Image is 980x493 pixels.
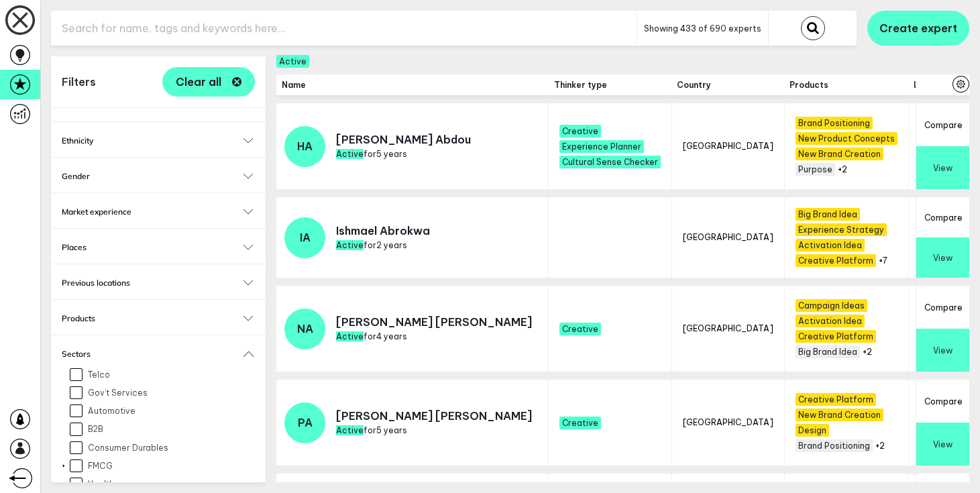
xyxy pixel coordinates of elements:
span: HA [297,140,313,153]
input: Search for name, tags and keywords here... [51,12,637,45]
label: Consumer Durables [70,441,255,454]
input: Automotive [70,404,83,417]
button: Gender [62,171,255,181]
button: Ethnicity [62,135,255,146]
label: Gov’t Services [70,386,255,399]
span: Creative Platform [796,393,876,406]
button: +2 [863,347,872,357]
button: View [916,146,969,189]
span: for 5 years [336,425,407,435]
span: Clear all [176,76,221,87]
label: Healthcare [70,478,255,490]
button: Clear all [162,67,255,97]
input: Consumer Durables [70,441,83,454]
span: Design [796,424,829,437]
label: Telco [70,368,255,381]
span: Big Brand Idea [796,208,860,221]
span: Campaign Ideas [796,299,867,312]
button: Places [62,242,255,252]
span: Products [790,80,903,90]
span: [GEOGRAPHIC_DATA] [683,141,773,151]
span: Country [677,80,779,90]
button: Compare [916,286,969,329]
span: Active [276,55,309,68]
span: PA [298,416,313,429]
label: Automotive [70,404,255,417]
span: Creative Platform [796,330,876,343]
span: Brand Positioning [796,439,873,452]
span: Creative Platform [796,254,876,267]
span: [GEOGRAPHIC_DATA] [683,417,773,427]
button: Sectors [62,349,255,359]
button: View [916,237,969,278]
input: B2B [70,423,83,435]
input: Healthcare [70,478,83,490]
span: for 2 years [336,240,407,250]
span: Showing 433 of 690 experts [644,23,761,34]
span: New Brand Creation [796,148,883,160]
label: FMCG [70,459,255,472]
span: Creative [559,417,601,429]
span: Purpose [796,163,835,176]
button: Create expert [867,11,969,46]
span: for 4 years [336,331,407,341]
span: [GEOGRAPHIC_DATA] [683,323,773,333]
button: View [916,423,969,465]
span: Cultural Sense Checker [559,156,661,168]
button: +7 [879,256,887,266]
span: New Product Concepts [796,132,897,145]
button: Compare [916,197,969,237]
span: Thinker type [554,80,666,90]
input: FMCG [70,459,83,472]
input: Telco [70,368,83,381]
span: Activation Idea [796,239,865,252]
span: Experience Strategy [796,223,887,236]
p: [PERSON_NAME] [PERSON_NAME] [336,315,532,329]
span: Activation Idea [796,315,865,327]
input: Gov’t Services [70,386,83,399]
h1: Filters [62,75,96,89]
label: B2B [70,423,255,435]
span: Experience Planner [559,140,644,153]
span: for 5 years [336,149,407,159]
span: New Brand Creation [796,408,883,421]
span: Brand Positioning [796,117,873,129]
p: [PERSON_NAME] Abdou [336,133,471,146]
span: Active [336,149,364,159]
p: Ishmael Abrokwa [336,224,430,237]
span: Creative [559,323,601,335]
button: View [916,329,969,372]
button: Compare [916,103,969,146]
span: Create expert [879,21,957,35]
span: IA [300,231,311,244]
p: [PERSON_NAME] [PERSON_NAME] [336,409,532,423]
span: Active [336,425,364,435]
span: Active [336,240,364,250]
span: Active [336,331,364,341]
span: NA [297,322,313,335]
button: +2 [838,164,847,174]
button: Previous locations [62,278,255,288]
button: +2 [875,441,885,451]
span: Big Brand Idea [796,345,860,358]
span: [GEOGRAPHIC_DATA] [683,232,773,242]
span: Creative [559,125,601,138]
span: Name [282,80,543,90]
button: Market experience [62,207,255,217]
button: Products [62,313,255,323]
button: Compare [916,380,969,423]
